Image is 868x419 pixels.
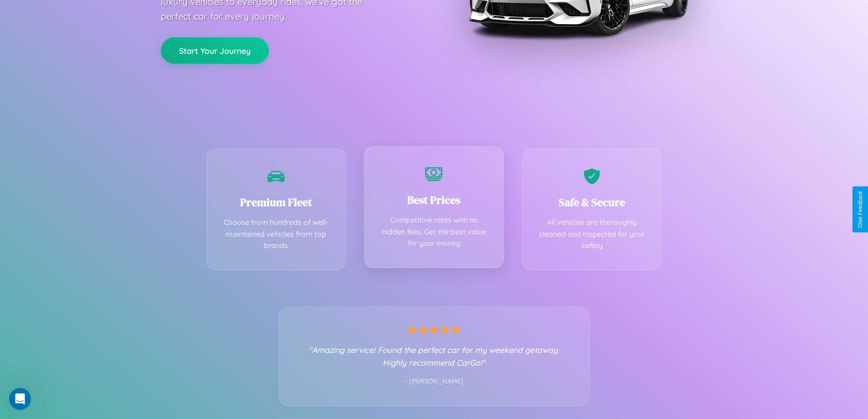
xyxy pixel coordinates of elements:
p: Competitive rates with no hidden fees. Get the best value for your money [378,214,490,249]
button: Start Your Journey [161,37,269,64]
p: All vehicles are thoroughly cleaned and inspected for your safety [536,217,648,252]
h3: Premium Fleet [221,195,332,210]
div: Give Feedback [857,191,863,228]
p: - [PERSON_NAME] [298,376,571,388]
p: "Amazing service! Found the perfect car for my weekend getaway. Highly recommend CarGo!" [298,343,571,369]
h3: Best Prices [378,192,490,207]
iframe: Intercom live chat [9,388,31,410]
p: Choose from hundreds of well-maintained vehicles from top brands [221,217,332,252]
h3: Safe & Secure [536,195,648,210]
